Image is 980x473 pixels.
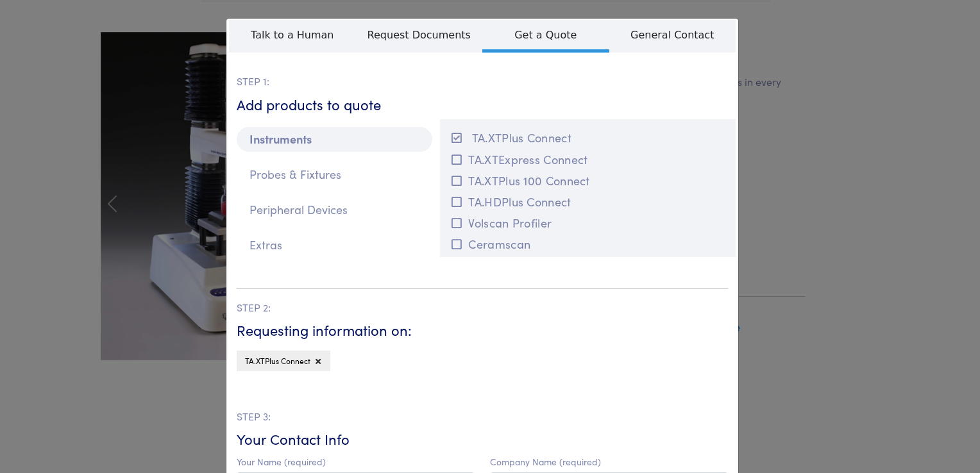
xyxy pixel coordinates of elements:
span: Talk to a Human [229,20,356,49]
h6: Add products to quote [237,95,728,115]
p: STEP 1: [237,73,728,90]
button: TA.XTPlus Connect [448,127,728,148]
label: Company Name (required) [490,456,601,467]
button: TA.HDPlus Connect [448,191,728,212]
button: Ceramscan [448,233,728,254]
h6: Your Contact Info [237,429,728,449]
p: Peripheral Devices [237,197,432,222]
p: STEP 2: [237,299,728,316]
p: Instruments [237,127,432,152]
span: Get a Quote [482,20,609,53]
p: STEP 3: [237,408,728,425]
span: TA.XTPlus Connect [245,355,310,366]
p: Probes & Fixtures [237,162,432,187]
p: Extras [237,233,432,258]
button: TA.XTExpress Connect [448,149,728,170]
label: Your Name (required) [237,456,326,467]
span: Request Documents [356,20,483,49]
span: General Contact [609,20,736,49]
h6: Requesting information on: [237,320,728,340]
button: Volscan Profiler [448,212,728,233]
button: TA.XTPlus 100 Connect [448,170,728,191]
